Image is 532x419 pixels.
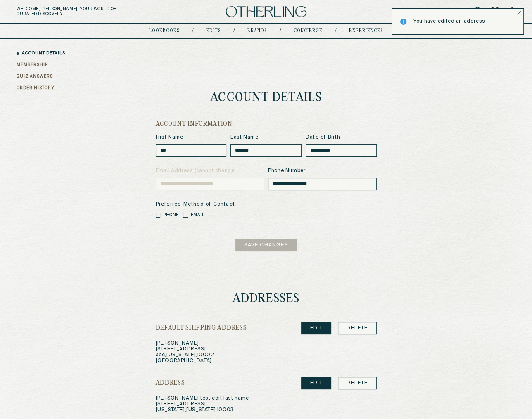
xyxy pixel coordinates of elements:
h5: Address [156,380,185,386]
a: 2 [508,6,515,17]
h1: ADDRESSES [156,268,377,305]
p: [PERSON_NAME] [STREET_ADDRESS] abc , [US_STATE] , 10002 [GEOGRAPHIC_DATA] [156,341,377,364]
h2: ACCOUNT INFORMATION [156,121,377,128]
h5: Default Shipping Address [156,325,247,331]
div: / [280,28,281,34]
a: MEMBERSHIP [17,62,48,68]
label: Date of Birth [306,134,377,141]
h1: ACCOUNT DETAILS [156,92,377,104]
div: / [335,28,337,34]
label: Email Address (cannot change) [156,167,264,175]
button: Delete [338,377,376,389]
a: Edits [206,29,221,33]
a: experiences [349,29,383,33]
label: Last Name [230,134,302,141]
a: EDIT [301,322,331,334]
label: First Name [156,134,227,141]
a: EDIT [301,377,331,389]
a: ACCOUNT DETAILS [22,50,65,57]
label: Phone [163,212,179,218]
h5: Welcome, [PERSON_NAME] . Your world of curated discovery. [17,7,166,17]
a: QUIZ ANSWERS [17,73,53,80]
a: Brands [247,29,267,33]
label: Phone Number [268,167,377,175]
p: You have edited an address [413,19,485,24]
div: / [233,28,235,34]
img: logo [226,6,306,17]
a: lookbooks [149,29,180,33]
label: Preferred Method of Contact [156,201,377,208]
div: / [192,28,194,34]
label: Email [191,212,205,218]
a: concierge [294,29,323,33]
button: Save Changes [235,239,296,251]
p: [PERSON_NAME] test edit last name [STREET_ADDRESS] [US_STATE] , [US_STATE] , 10003 [156,395,377,413]
a: ORDER HISTORY [17,85,55,91]
button: Delete [338,322,376,334]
